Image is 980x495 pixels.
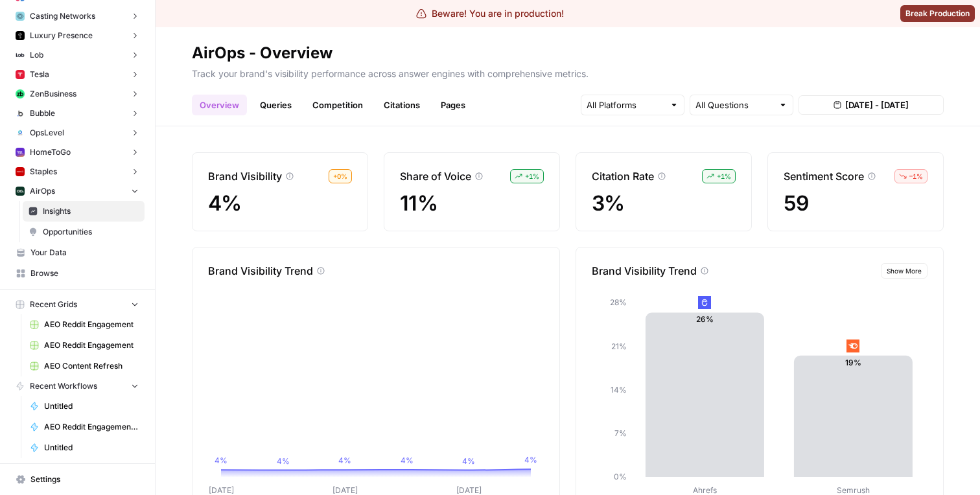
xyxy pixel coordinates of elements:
[30,474,139,485] span: Settings
[24,356,145,376] a: AEO Content Refresh
[695,98,773,111] input: All Questions
[16,109,25,118] img: en82gte408cjjpk3rc19j1mw467d
[16,167,25,176] img: l38ge4hqsz3ncugeacxi3fkp7vky
[587,98,664,111] input: All Platforms
[10,123,145,143] button: OpsLevel
[845,98,909,111] span: [DATE] - [DATE]
[338,455,351,465] tspan: 4%
[611,385,627,395] tspan: 14%
[10,45,145,65] button: Lob
[400,190,437,216] span: 11%
[16,51,25,60] img: c845c9yuzyvwi5puoqu5o4qkn2ly
[30,49,43,61] span: Lob
[524,455,537,465] tspan: 4%
[208,168,282,184] p: Brand Visibility
[16,148,25,157] img: 7dc9v8omtoqmry730cgyi9lm7ris
[24,417,145,437] a: AEO Reddit Engagement - Fork
[909,171,923,181] span: – 1 %
[30,268,139,279] span: Browse
[900,5,975,22] button: Break Production
[44,319,139,330] span: AEO Reddit Engagement
[10,162,145,181] button: Staples
[592,190,625,216] span: 3%
[44,442,139,454] span: Untitled
[24,314,145,335] a: AEO Reddit Engagement
[24,437,145,458] a: Untitled
[416,7,564,20] div: Beware! You are in production!
[845,358,861,367] text: 19%
[592,263,697,279] p: Brand Visibility Trend
[30,299,77,310] span: Recent Grids
[10,376,145,396] button: Recent Workflows
[887,266,922,276] span: Show More
[16,12,25,21] img: tzz65mse7x1e4n6fp64we22ez3zb
[10,65,145,84] button: Tesla
[215,455,227,465] tspan: 4%
[30,88,76,100] span: ZenBusiness
[16,70,25,79] img: 7ds9flyfqduh2wtqvmx690h1wasw
[905,8,970,19] span: Break Production
[433,95,473,115] a: Pages
[614,472,627,481] tspan: 0%
[30,10,95,22] span: Casting Networks
[16,89,25,98] img: 05m09w22jc6cxach36uo5q7oe4kr
[10,84,145,104] button: ZenBusiness
[44,421,139,433] span: AEO Reddit Engagement - Fork
[717,171,731,181] span: + 1 %
[16,31,25,40] img: svy77gcjjdc7uhmk89vzedrvhye4
[43,205,139,217] span: Insights
[614,428,627,438] tspan: 7%
[10,263,145,284] a: Browse
[192,63,944,80] p: Track your brand's visibility performance across answer engines with comprehensive metrics.
[208,263,313,279] p: Brand Visibility Trend
[846,340,859,352] img: zz52k1ddn99e9weedw6uo4bdphtf
[30,69,49,80] span: Tesla
[44,340,139,351] span: AEO Reddit Engagement
[209,485,234,495] tspan: [DATE]
[16,128,25,137] img: u52dqj6nif9cqx3xe6s2xey3h2g0
[401,455,414,465] tspan: 4%
[208,190,242,216] span: 4%
[24,335,145,356] a: AEO Reddit Engagement
[30,146,71,158] span: HomeToGo
[10,242,145,263] a: Your Data
[837,485,870,495] tspan: Semrush
[23,222,145,242] a: Opportunities
[400,168,471,184] p: Share of Voice
[23,201,145,222] a: Insights
[305,95,371,115] a: Competition
[192,95,247,115] a: Overview
[30,380,97,392] span: Recent Workflows
[10,6,145,26] button: Casting Networks
[462,456,475,466] tspan: 4%
[44,360,139,372] span: AEO Content Refresh
[277,456,290,466] tspan: 4%
[43,226,139,238] span: Opportunities
[24,396,145,417] a: Untitled
[44,400,139,412] span: Untitled
[30,108,55,119] span: Bubble
[696,314,714,324] text: 26%
[784,190,809,216] span: 59
[611,341,627,351] tspan: 21%
[881,263,927,279] button: Show More
[799,95,944,115] button: [DATE] - [DATE]
[592,168,654,184] p: Citation Rate
[10,104,145,123] button: Bubble
[192,43,332,63] div: AirOps - Overview
[30,166,57,178] span: Staples
[10,26,145,45] button: Luxury Presence
[376,95,428,115] a: Citations
[456,485,482,495] tspan: [DATE]
[252,95,299,115] a: Queries
[30,185,55,197] span: AirOps
[30,30,93,41] span: Luxury Presence
[10,469,145,490] a: Settings
[610,297,627,307] tspan: 28%
[30,247,139,259] span: Your Data
[332,485,358,495] tspan: [DATE]
[30,127,64,139] span: OpsLevel
[10,295,145,314] button: Recent Grids
[525,171,539,181] span: + 1 %
[333,171,347,181] span: + 0 %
